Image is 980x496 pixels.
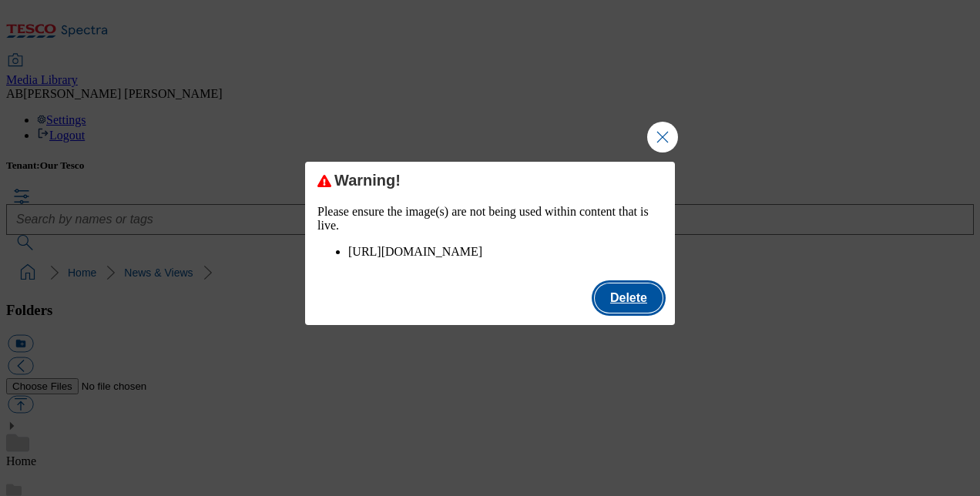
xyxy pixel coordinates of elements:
[317,205,663,233] p: Please ensure the image(s) are not being used within content that is live.
[348,245,663,259] li: [URL][DOMAIN_NAME]
[305,162,675,325] div: Modal
[647,122,678,152] button: Close Modal
[595,283,663,313] button: Delete
[317,171,663,189] div: Warning!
